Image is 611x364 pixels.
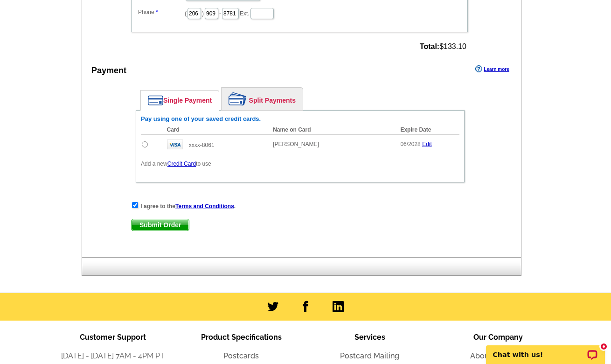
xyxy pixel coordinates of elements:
[138,8,185,16] label: Phone
[229,92,247,105] img: split-payment.png
[49,350,177,362] li: [DATE] - [DATE] 7AM - 4PM PT
[141,160,459,168] p: Add a new to use
[162,125,269,135] th: Card
[141,115,459,123] h6: Pay using one of your saved credit cards.
[400,141,420,147] span: 06/2028
[136,6,463,20] dd: ( ) - Ext.
[480,335,611,364] iframe: LiveChat chat widget
[132,219,189,231] span: Submit Order
[475,65,509,73] a: Learn more
[222,88,303,110] a: Split Payments
[91,64,126,77] div: Payment
[420,42,466,51] span: $133.10
[189,142,215,148] span: xxxx-8061
[396,125,459,135] th: Expire Date
[273,141,319,147] span: [PERSON_NAME]
[167,140,183,149] img: visa.gif
[140,203,236,210] strong: I agree to the .
[268,125,396,135] th: Name on Card
[354,333,385,342] span: Services
[473,333,523,342] span: Our Company
[80,333,146,342] span: Customer Support
[148,95,163,105] img: single-payment.png
[175,203,234,210] a: Terms and Conditions
[340,351,399,360] a: Postcard Mailing
[470,351,526,360] a: About the Team
[167,161,196,167] a: Credit Card
[422,141,432,147] a: Edit
[420,42,439,50] strong: Total:
[201,333,282,342] span: Product Specifications
[141,91,219,110] a: Single Payment
[223,351,259,360] a: Postcards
